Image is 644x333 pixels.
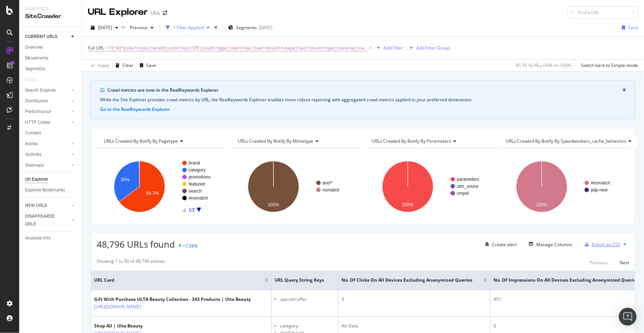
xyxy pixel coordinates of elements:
div: Content [25,129,41,137]
div: Previous [590,259,607,266]
text: utm_souce [457,184,479,189]
text: #nomatch [591,180,610,186]
svg: A chart. [231,154,360,219]
div: special+offer [280,296,335,303]
span: No. of Clicks On All Devices excluding anonymized queries [341,277,472,283]
button: close banner [621,85,628,95]
div: Distribution [25,97,48,105]
div: arrow-right-arrow-left [163,10,167,16]
h4: URLs Crawled By Botify By parameters [371,135,489,147]
input: Find a URL [567,6,638,19]
div: Visits [25,76,36,84]
button: Clear [113,60,134,71]
div: Url Explorer [25,176,48,183]
div: Open Intercom Messenger [619,308,637,326]
span: URL Card [94,277,263,283]
span: Segments [236,24,257,31]
text: category [189,167,206,173]
div: Gift With Purchase ULTA Beauty Collection - 343 Products | Ulta Beauty [94,296,251,303]
span: URLs Crawled By Botify By parameters [372,138,451,144]
div: times [213,24,219,31]
a: [URL][DOMAIN_NAME] [94,303,141,310]
button: Create alert [482,238,517,250]
div: Next [620,259,629,266]
div: 3 [341,296,487,303]
div: +7.59% [183,243,198,249]
div: Analysis Info [25,234,51,242]
button: Segments[DATE] [225,22,275,34]
text: #nomatch [189,196,208,201]
div: URL Explorer [88,6,148,18]
div: Add Filter [383,45,403,51]
text: text/* [323,180,333,186]
div: A chart. [97,154,226,219]
a: Search Engines [25,86,69,94]
div: Overview [25,44,43,51]
a: DISAPPEARED URLS [25,213,69,228]
a: Explorer Bookmarks [25,186,76,194]
div: Save [628,24,638,31]
div: Ulta [151,9,160,17]
div: [DATE] [259,24,272,31]
a: Movements [25,54,76,62]
div: While the Site Explorer provides crawl metrics by URL, the RealKeywords Explorer enables more rob... [100,96,626,103]
span: URLs Crawled By Botify By mimetype [238,138,313,144]
span: URLs Crawled By Botify By pagetype [104,138,178,144]
text: nomatch [323,187,340,193]
a: Distribution [25,97,69,105]
text: brand [189,160,200,166]
span: = [105,45,108,51]
div: Switch back to Simple mode [581,62,638,68]
svg: A chart. [365,154,494,219]
div: DISAPPEARED URLS [25,213,62,228]
div: CURRENT URLS [25,33,57,41]
div: Segments [25,65,45,73]
text: promotions [189,174,210,180]
a: Analysis Info [25,234,76,242]
div: SiteCrawler [25,12,76,21]
button: [DATE] [88,22,121,34]
button: Save [137,60,156,71]
div: category [280,323,335,329]
button: Save [619,22,638,34]
a: Visits [25,76,44,84]
div: Inlinks [25,140,38,148]
span: No. of Impressions On All Devices excluding anonymized queries [493,277,638,283]
svg: A chart. [499,154,628,219]
div: HTTP Codes [25,119,50,126]
span: Full URL [88,45,104,51]
button: Add Filter [373,44,403,52]
div: Explorer Bookmarks [25,186,65,194]
div: No Data [341,323,487,329]
button: Go to the RealKeywords Explorer [100,106,170,113]
a: Content [25,129,76,137]
button: Switch back to Simple mode [578,60,638,71]
span: URL Query String Keys [275,277,324,283]
div: info banner [91,81,635,119]
div: Movements [25,54,48,62]
div: Crawl metrics are now in the RealKeywords Explorer [107,87,623,94]
div: Performance [25,108,51,116]
span: vs [121,24,127,30]
button: Manage Columns [526,240,572,249]
text: parameters [457,177,479,182]
text: search [189,188,202,194]
div: Analytics [25,6,76,12]
text: 35% [121,177,130,182]
button: 1 Filter Applied [163,22,213,34]
div: Manage Columns [536,241,572,248]
text: cmpid [457,191,469,196]
button: Previous [127,22,156,34]
a: Outlinks [25,151,69,159]
h4: URLs Crawled By Botify By pagetype [102,135,220,147]
div: Outlinks [25,151,41,159]
div: 45.35 % URLs ( 49K on 108K ) [516,62,572,68]
a: NEW URLS [25,202,69,210]
div: Search Engines [25,86,56,94]
div: Save [146,62,156,68]
text: pdp-new [591,187,608,193]
text: 100% [268,202,279,207]
div: Export as CSV [592,241,620,248]
text: featured [189,181,205,187]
